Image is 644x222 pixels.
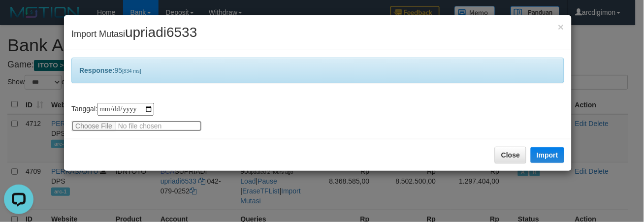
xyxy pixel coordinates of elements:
div: Tanggal: [71,103,564,131]
span: [834 ms] [122,68,141,74]
span: Import Mutasi [71,29,197,39]
button: Close [495,147,526,163]
span: × [558,21,564,32]
b: Response: [79,66,115,74]
button: Close [558,22,564,32]
button: Open LiveChat chat widget [4,4,33,33]
div: 95 [71,58,564,83]
span: upriadi6533 [125,25,197,40]
button: Import [531,147,564,163]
